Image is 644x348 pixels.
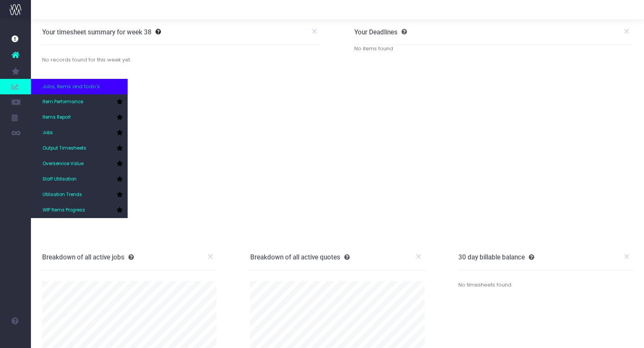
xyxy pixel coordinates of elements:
h3: Your timesheet summary for week 38 [42,28,152,36]
a: Utilisation Trends [31,187,128,203]
a: Jobs [31,125,128,141]
span: Staff Utilisation [43,176,77,183]
a: Item Performance [31,94,128,110]
a: Items Report [31,110,128,125]
span: Item Performance [43,99,83,106]
span: Jobs, items and todo's [43,83,100,90]
h3: 30 day billable balance [458,253,534,261]
span: Jobs [43,130,53,136]
a: Staff Utilisation [31,172,128,187]
img: images/default_profile_image.png [10,333,21,344]
h3: Breakdown of all active jobs [42,253,134,261]
a: WIP Items Progress [31,203,128,218]
span: Items Report [43,114,71,121]
span: Output Timesheets [43,145,86,152]
h3: Breakdown of all active quotes [250,253,350,261]
span: WIP Items Progress [43,207,85,214]
a: Output Timesheets [31,141,128,156]
div: No items found [354,45,633,53]
span: Utilisation Trends [43,191,82,198]
span: Overservice Value [43,160,84,167]
h3: Your Deadlines [354,28,407,36]
div: No timesheets found [458,270,633,300]
div: No records found for this week yet. [36,56,326,64]
a: Overservice Value [31,156,128,172]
